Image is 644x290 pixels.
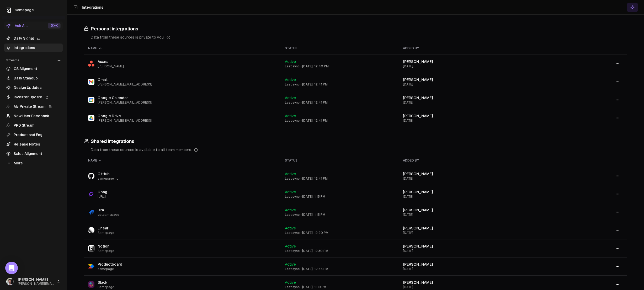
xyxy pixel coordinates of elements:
[285,267,395,271] div: Last sync • [DATE], 12:55 PM
[285,114,296,118] span: Active
[285,176,395,181] div: Last sync • [DATE], 12:41 PM
[285,213,395,217] div: Last sync • [DATE], 1:15 PM
[98,280,114,285] span: Slack
[84,25,627,33] h3: Personal integrations
[15,8,34,12] span: Samepage
[98,176,118,181] span: samepageinc
[403,249,552,253] div: [DATE]
[4,102,63,111] a: My Private Stream
[403,226,433,230] span: [PERSON_NAME]
[285,195,395,199] div: Last sync • [DATE], 1:15 PM
[4,44,63,52] a: Integrations
[4,149,63,158] a: Sales Alignment
[98,113,152,119] span: Google Drive
[98,59,124,64] span: Asana
[403,100,552,105] div: [DATE]
[285,190,296,194] span: Active
[403,190,433,194] span: [PERSON_NAME]
[48,23,61,29] div: ⌘ +K
[4,131,63,139] a: Product and Eng
[403,262,433,266] span: [PERSON_NAME]
[403,78,433,82] span: [PERSON_NAME]
[6,278,14,285] img: _image
[285,226,296,230] span: Active
[4,22,63,30] button: Ask AI...⌘+K
[88,79,94,85] img: Gmail
[285,100,395,105] div: Last sync • [DATE], 12:41 PM
[98,249,114,253] span: Samepage
[403,244,433,248] span: [PERSON_NAME]
[88,191,94,197] img: Gong
[88,97,94,103] img: Google Calendar
[403,213,552,217] div: [DATE]
[285,96,296,100] span: Active
[4,159,63,167] a: More
[403,172,433,176] span: [PERSON_NAME]
[98,100,152,105] span: [PERSON_NAME][EMAIL_ADDRESS]
[4,65,63,73] a: CS Alignment
[403,280,433,284] span: [PERSON_NAME]
[4,93,63,101] a: Investor Update
[403,96,433,100] span: [PERSON_NAME]
[403,158,552,163] div: Added by
[84,138,627,145] h3: Shared integrations
[403,231,552,235] div: [DATE]
[98,244,114,249] span: Notion
[4,34,63,42] a: Daily Signal
[98,195,107,199] span: [URL]
[98,189,107,195] span: Gong
[98,64,124,68] span: [PERSON_NAME]
[403,195,552,199] div: [DATE]
[88,263,94,270] img: Productboard
[18,282,54,286] span: [PERSON_NAME][EMAIL_ADDRESS]
[403,60,433,64] span: [PERSON_NAME]
[285,60,296,64] span: Active
[285,280,296,284] span: Active
[6,23,28,28] div: Ask AI...
[285,172,296,176] span: Active
[285,82,395,87] div: Last sync • [DATE], 12:41 PM
[88,245,94,251] img: Notion
[4,140,63,148] a: Release Notes
[4,56,63,65] div: Streams
[98,285,114,289] span: Samepage
[285,158,395,163] div: Status
[285,285,395,289] div: Last sync • [DATE], 1:09 PM
[88,173,94,179] img: GitHub
[88,158,276,163] div: Name
[88,115,94,121] img: Google Drive
[4,275,63,288] button: [PERSON_NAME][PERSON_NAME][EMAIL_ADDRESS]
[403,208,433,212] span: [PERSON_NAME]
[98,95,152,100] span: Google Calendar
[5,262,18,274] div: Open Intercom Messenger
[98,119,152,123] span: [PERSON_NAME][EMAIL_ADDRESS]
[403,64,552,68] div: [DATE]
[285,249,395,253] div: Last sync • [DATE], 12:30 PM
[285,231,395,235] div: Last sync • [DATE], 12:20 PM
[285,262,296,266] span: Active
[4,121,63,130] a: PRD Stream
[88,46,276,50] div: Name
[4,74,63,82] a: Daily Standup
[403,82,552,87] div: [DATE]
[98,171,118,176] span: GitHub
[98,225,114,231] span: Linear
[4,112,63,120] a: New User Feedback
[403,114,433,118] span: [PERSON_NAME]
[403,46,552,50] div: Added by
[88,61,94,67] img: Asana
[82,5,103,10] h1: Integrations
[285,64,395,68] div: Last sync • [DATE], 12:40 PM
[4,83,63,92] a: Design Updates
[91,147,627,152] div: Data from these sources is available to all team members.
[91,35,627,40] div: Data from these sources is private to you.
[285,244,296,248] span: Active
[88,281,94,288] img: Slack
[98,267,122,271] span: samepage
[88,209,94,215] img: Jira
[98,82,152,87] span: [PERSON_NAME][EMAIL_ADDRESS]
[98,231,114,235] span: Samepage
[403,176,552,181] div: [DATE]
[98,213,119,217] span: getsamepage
[403,285,552,289] div: [DATE]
